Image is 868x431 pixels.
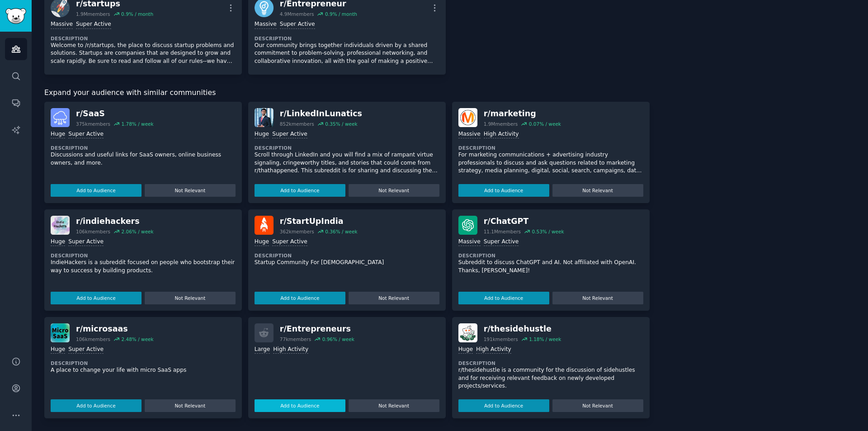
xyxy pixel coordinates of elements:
p: Welcome to /r/startups, the place to discuss startup problems and solutions. Startups are compani... [51,42,236,66]
div: Super Active [68,346,104,354]
p: Discussions and useful links for SaaS owners, online business owners, and more. [51,151,236,167]
div: 1.18 % / week [529,336,561,342]
div: Massive [458,130,481,139]
dt: Description [458,252,643,259]
div: r/ marketing [484,108,561,119]
div: 106k members [76,336,110,342]
button: Add to Audience [458,292,549,304]
button: Not Relevant [552,399,643,412]
button: Not Relevant [552,292,643,304]
button: Not Relevant [349,184,439,197]
dt: Description [51,252,236,259]
dt: Description [255,145,439,151]
img: ChatGPT [458,216,477,235]
dt: Description [458,145,643,151]
div: 2.06 % / week [121,228,153,235]
p: Our community brings together individuals driven by a shared commitment to problem-solving, profe... [255,42,439,66]
img: marketing [458,108,477,127]
button: Not Relevant [145,399,236,412]
p: IndieHackers is a subreddit focused on people who bootstrap their way to success by building prod... [51,259,236,275]
img: StartUpIndia [255,216,274,235]
dt: Description [255,35,439,42]
div: r/ microsaas [76,323,154,335]
div: 1.9M members [76,11,110,17]
div: Super Active [68,130,104,139]
div: 0.96 % / week [322,336,354,342]
img: microsaas [51,323,70,342]
div: 0.9 % / month [325,11,357,17]
div: Huge [51,346,65,354]
div: r/ indiehackers [76,216,154,227]
dt: Description [255,252,439,259]
img: GummySearch logo [5,8,26,24]
div: Huge [51,238,65,246]
p: Subreddit to discuss ChatGPT and AI. Not affiliated with OpenAI. Thanks, [PERSON_NAME]! [458,259,643,275]
div: r/ thesidehustle [484,323,561,335]
button: Add to Audience [458,399,549,412]
div: Super Active [272,238,307,246]
div: 375k members [76,121,110,127]
div: 77k members [280,336,311,342]
p: A place to change your life with micro SaaS apps [51,366,236,374]
button: Not Relevant [349,292,439,304]
div: Massive [51,20,73,29]
span: Expand your audience with similar communities [44,87,216,99]
div: 0.35 % / week [325,121,357,127]
img: indiehackers [51,216,70,235]
button: Add to Audience [51,399,142,412]
div: Super Active [68,238,104,246]
div: Super Active [280,20,315,29]
div: High Activity [476,346,511,354]
div: Super Active [76,20,111,29]
div: r/ ChatGPT [484,216,564,227]
button: Add to Audience [51,292,142,304]
div: 4.9M members [280,11,314,17]
button: Add to Audience [51,184,142,197]
button: Add to Audience [458,184,549,197]
div: 11.1M members [484,228,521,235]
div: Huge [51,130,65,139]
div: 852k members [280,121,314,127]
button: Add to Audience [255,292,345,304]
div: 0.53 % / week [532,228,564,235]
div: 0.36 % / week [325,228,357,235]
div: Super Active [484,238,519,246]
dt: Description [51,35,236,42]
div: r/ SaaS [76,108,154,119]
dt: Description [51,145,236,151]
p: Scroll through LinkedIn and you will find a mix of rampant virtue signaling, cringeworthy titles,... [255,151,439,175]
dt: Description [51,360,236,366]
div: Huge [458,346,473,354]
div: Super Active [272,130,307,139]
button: Not Relevant [145,184,236,197]
p: Startup Community For [DEMOGRAPHIC_DATA] [255,259,439,267]
div: 1.78 % / week [121,121,153,127]
div: r/ StartUpIndia [280,216,358,227]
button: Add to Audience [255,184,345,197]
img: SaaS [51,108,70,127]
div: r/ LinkedInLunatics [280,108,362,119]
button: Not Relevant [349,399,439,412]
div: Massive [255,20,277,29]
div: 0.07 % / week [529,121,561,127]
p: r/thesidehustle is a community for the discussion of sidehustles and for receiving relevant feedb... [458,366,643,390]
p: For marketing communications + advertising industry professionals to discuss and ask questions re... [458,151,643,175]
img: LinkedInLunatics [255,108,274,127]
div: 362k members [280,228,314,235]
div: High Activity [484,130,519,139]
div: 191k members [484,336,518,342]
button: Not Relevant [145,292,236,304]
div: 2.48 % / week [121,336,153,342]
button: Not Relevant [552,184,643,197]
div: r/ Entrepreneurs [280,323,354,335]
div: Massive [458,238,481,246]
div: Huge [255,130,269,139]
div: Large [255,346,270,354]
div: 0.9 % / month [121,11,153,17]
dt: Description [458,360,643,366]
div: 1.9M members [484,121,518,127]
button: Add to Audience [255,399,345,412]
div: Huge [255,238,269,246]
img: thesidehustle [458,323,477,342]
div: High Activity [273,346,308,354]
